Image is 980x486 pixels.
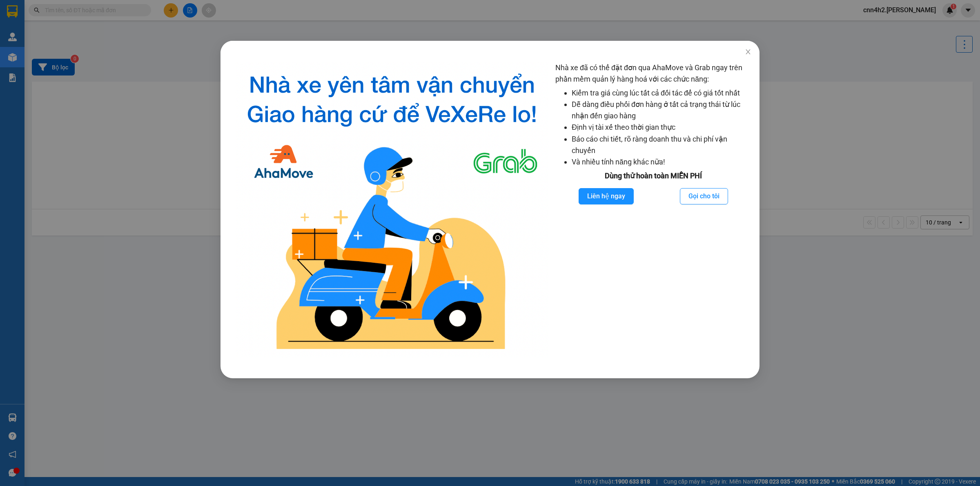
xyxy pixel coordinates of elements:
li: Dễ dàng điều phối đơn hàng ở tất cả trạng thái từ lúc nhận đến giao hàng [572,99,751,122]
button: Liên hệ ngay [579,188,634,204]
button: Close [737,41,759,64]
span: Liên hệ ngay [587,191,625,201]
span: Gọi cho tôi [688,191,719,201]
button: Gọi cho tôi [680,188,728,204]
span: close [745,49,751,55]
img: logo [235,62,549,358]
li: Định vị tài xế theo thời gian thực [572,122,751,133]
div: Dùng thử hoàn toàn MIỄN PHÍ [555,170,751,182]
div: Nhà xe đã có thể đặt đơn qua AhaMove và Grab ngay trên phần mềm quản lý hàng hoá với các chức năng: [555,62,751,358]
li: Báo cáo chi tiết, rõ ràng doanh thu và chi phí vận chuyển [572,133,751,157]
li: Và nhiều tính năng khác nữa! [572,156,751,168]
li: Kiểm tra giá cùng lúc tất cả đối tác để có giá tốt nhất [572,87,751,99]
